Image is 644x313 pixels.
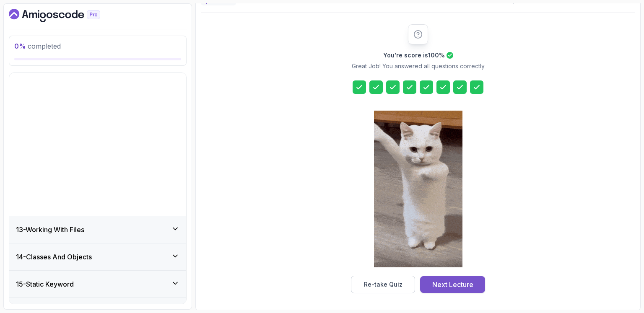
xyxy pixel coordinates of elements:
[16,252,92,262] h3: 14 - Classes And Objects
[14,42,26,50] span: 0 %
[432,279,473,290] div: Next Lecture
[352,62,485,70] p: Great Job! You answered all questions correctly
[9,9,119,22] a: Dashboard
[420,276,485,293] button: Next Lecture
[9,243,186,270] button: 14-Classes And Objects
[364,280,402,289] div: Re-take Quiz
[14,42,61,50] span: completed
[9,216,186,243] button: 13-Working With Files
[16,279,74,289] h3: 15 - Static Keyword
[374,111,462,267] img: cool-cat
[9,271,186,297] button: 15-Static Keyword
[351,276,415,293] button: Re-take Quiz
[383,51,445,59] h2: You're score is 100 %
[16,225,84,235] h3: 13 - Working With Files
